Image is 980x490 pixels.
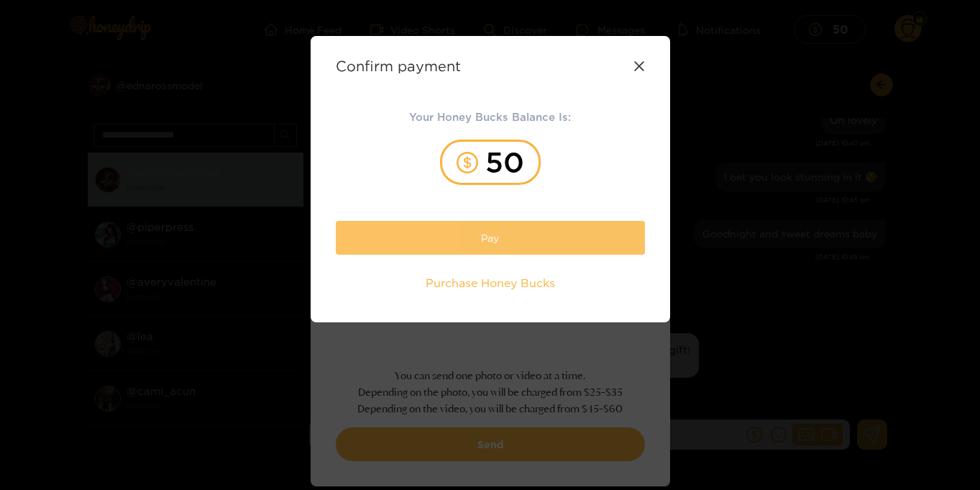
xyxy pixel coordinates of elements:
[336,221,645,255] button: Pay
[457,152,478,173] span: dollar
[426,275,555,291] span: Purchase Honey Bucks
[440,140,541,185] div: 50
[336,58,461,74] strong: Confirm payment
[411,269,569,297] button: Purchase Honey Bucks
[336,109,645,125] h2: Your Honey Bucks Balance Is:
